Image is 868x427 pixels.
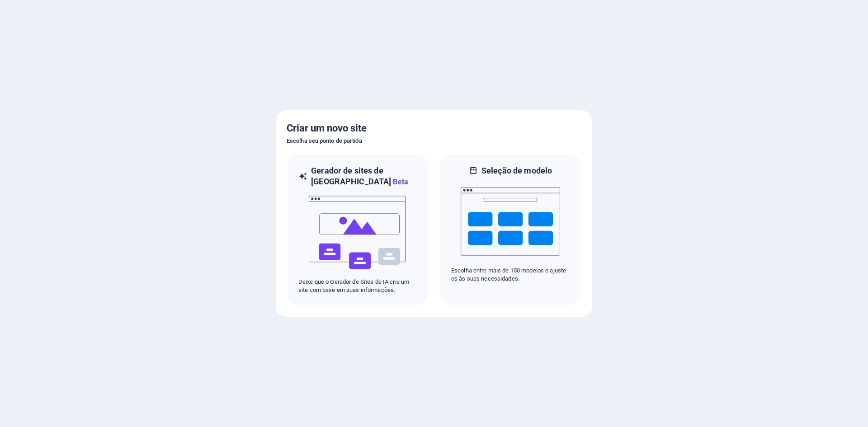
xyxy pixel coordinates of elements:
font: Gerador de sites de [GEOGRAPHIC_DATA] [311,166,391,186]
font: Beta [393,178,408,186]
div: Gerador de sites de [GEOGRAPHIC_DATA]BetaaiDeixe que o Gerador de Sites de IA crie um site com ba... [287,154,429,306]
font: Deixe que o Gerador de Sites de IA crie um site com base em suas informações. [298,278,409,293]
font: Seleção de modelo [481,166,552,175]
img: ai [308,188,407,278]
div: Seleção de modeloEscolha entre mais de 150 modelos e ajuste-os às suas necessidades. [439,154,581,306]
font: Escolha seu ponto de partida [287,137,362,144]
font: Escolha entre mais de 150 modelos e ajuste-os às suas necessidades. [451,267,568,282]
font: Criar um novo site [287,122,367,134]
